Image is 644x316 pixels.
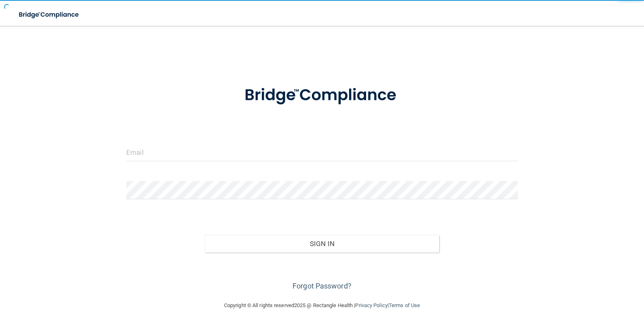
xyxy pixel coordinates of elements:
a: Privacy Policy [355,302,387,308]
img: bridge_compliance_login_screen.278c3ca4.svg [12,6,87,23]
img: bridge_compliance_login_screen.278c3ca4.svg [228,74,416,116]
a: Terms of Use [389,302,420,308]
button: Sign In [205,235,440,253]
input: Email [126,143,518,161]
a: Forgot Password? [292,282,352,290]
